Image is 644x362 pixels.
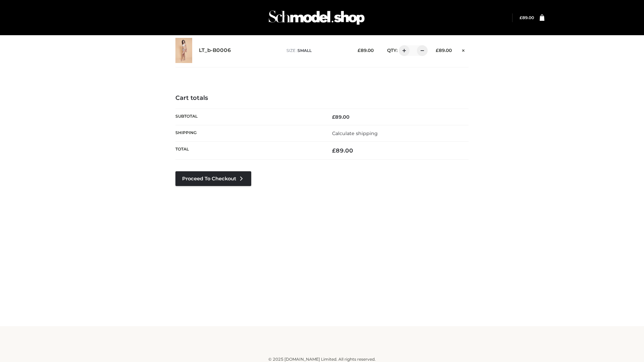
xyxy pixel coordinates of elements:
h4: Cart totals [175,95,469,102]
a: LT_b-B0006 [199,47,231,54]
span: £ [520,15,522,20]
a: Remove this item [459,45,469,54]
bdi: 89.00 [332,114,350,120]
th: Shipping [175,125,322,141]
img: Schmodel Admin 964 [266,4,367,31]
span: £ [332,147,336,154]
bdi: 89.00 [436,48,452,53]
a: £89.00 [520,15,534,20]
span: £ [436,48,439,53]
div: QTY: [380,45,425,56]
span: £ [358,48,361,53]
p: size : [286,48,347,54]
bdi: 89.00 [520,15,534,20]
span: £ [332,114,335,120]
a: Calculate shipping [332,130,378,136]
img: LT_b-B0006 - SMALL [175,38,192,63]
bdi: 89.00 [358,48,374,53]
th: Subtotal [175,109,322,125]
th: Total [175,142,322,160]
a: Proceed to Checkout [175,171,251,186]
bdi: 89.00 [332,147,353,154]
span: SMALL [298,48,312,53]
